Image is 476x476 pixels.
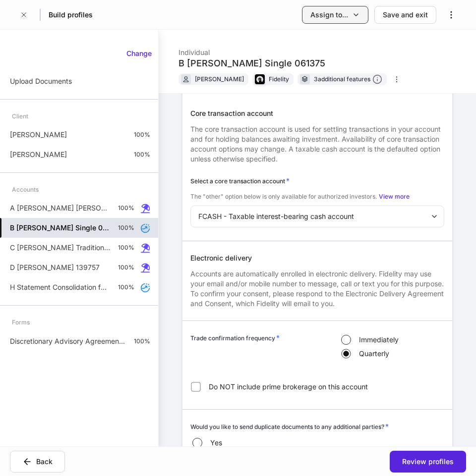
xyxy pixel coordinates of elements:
[118,204,134,212] p: 100%
[178,42,325,57] div: Individual
[10,282,110,292] p: H Statement Consolidation for Households
[10,451,65,473] button: Back
[36,457,53,467] div: Back
[10,336,126,346] p: Discretionary Advisory Agreement: Client Wrap Fee
[10,130,67,140] p: [PERSON_NAME]
[118,264,134,271] p: 100%
[190,125,441,163] span: The core transaction account is used for settling transactions in your account and for holding ba...
[120,46,158,61] button: Change
[118,224,134,232] p: 100%
[379,192,410,202] button: View more
[302,6,368,24] button: Assign to...
[190,176,444,186] div: Select a core transaction account
[190,193,377,201] span: The "other" option below is only available for authorized investors.
[190,422,389,431] h6: Would you like to send duplicate documents to any additional parties?
[10,76,72,86] p: Upload Documents
[190,206,444,227] div: FCASH - Taxable interest-bearing cash account
[310,10,348,20] div: Assign to...
[10,243,110,253] p: C [PERSON_NAME] Traditional 061377
[402,457,454,467] div: Review profiles
[126,49,152,58] div: Change
[10,223,110,233] h5: B [PERSON_NAME] Single 061375
[190,269,444,308] span: Accounts are automatically enrolled in electronic delivery. Fidelity may use your email and/or mo...
[190,253,444,263] div: Electronic delivery
[195,74,244,84] div: [PERSON_NAME]
[359,335,399,345] span: Immediately
[190,333,280,343] h6: Trade confirmation frequency
[314,74,382,85] div: 3 additional features
[134,151,150,159] p: 100%
[374,6,436,24] button: Save and exit
[12,314,30,331] div: Forms
[12,107,28,125] div: Client
[209,382,368,392] span: Do NOT include prime brokerage on this account
[49,10,93,20] h5: Build profiles
[178,57,325,69] div: B [PERSON_NAME] Single 061375
[390,451,466,473] button: Review profiles
[269,74,289,84] div: Fidelity
[10,150,67,159] p: [PERSON_NAME]
[10,263,100,272] p: D [PERSON_NAME] 139757
[118,244,134,252] p: 100%
[134,131,150,139] p: 100%
[359,349,389,359] span: Quarterly
[118,283,134,291] p: 100%
[383,10,428,20] div: Save and exit
[134,337,150,345] p: 100%
[10,203,110,213] p: A [PERSON_NAME] [PERSON_NAME] 121974
[12,181,39,198] div: Accounts
[190,108,444,118] div: Core transaction account
[210,438,222,448] span: Yes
